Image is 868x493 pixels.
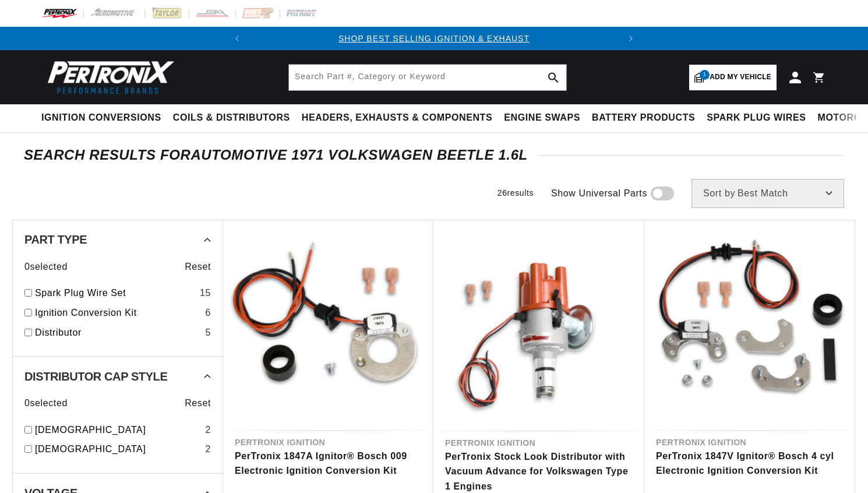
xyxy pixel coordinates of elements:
[338,34,530,43] a: SHOP BEST SELLING IGNITION & EXHAUST
[167,104,296,132] summary: Coils & Distributors
[498,104,586,132] summary: Engine Swaps
[205,325,211,340] div: 5
[41,57,175,97] img: Pertronix
[302,112,492,124] span: Headers, Exhausts & Components
[185,396,211,411] span: Reset
[24,396,68,411] span: 0 selected
[35,442,200,457] a: [DEMOGRAPHIC_DATA]
[586,104,701,132] summary: Battery Products
[41,104,167,132] summary: Ignition Conversions
[656,449,843,478] a: PerTronix 1847V Ignitor® Bosch 4 cyl Electronic Ignition Conversion Kit
[173,112,290,124] span: Coils & Distributors
[205,305,211,321] div: 6
[296,104,498,132] summary: Headers, Exhausts & Components
[497,188,534,198] span: 26 results
[185,259,211,274] span: Reset
[35,422,200,438] a: [DEMOGRAPHIC_DATA]
[24,371,167,382] span: Distributor Cap Style
[205,442,211,457] div: 2
[551,186,647,201] span: Show Universal Parts
[41,112,161,124] span: Ignition Conversions
[35,325,200,340] a: Distributor
[707,112,806,124] span: Spark Plug Wires
[504,112,580,124] span: Engine Swaps
[24,234,87,245] span: Part Type
[619,27,643,50] button: Translation missing: en.sections.announcements.next_announcement
[12,27,856,50] slideshow-component: Translation missing: en.sections.announcements.announcement_bar
[691,179,844,208] select: Sort by
[710,72,771,83] span: Add my vehicle
[249,32,619,45] div: Announcement
[205,422,211,438] div: 2
[24,259,68,274] span: 0 selected
[700,70,710,80] span: 1
[541,65,566,90] button: search button
[24,149,844,161] div: SEARCH RESULTS FOR Automotive 1971 Volkswagen Beetle 1.6L
[249,32,619,45] div: 1 of 2
[701,104,811,132] summary: Spark Plug Wires
[703,189,735,198] span: Sort by
[592,112,695,124] span: Battery Products
[235,449,422,478] a: PerTronix 1847A Ignitor® Bosch 009 Electronic Ignition Conversion Kit
[689,65,777,90] a: 1Add my vehicle
[35,286,195,301] a: Spark Plug Wire Set
[200,286,211,301] div: 15
[289,65,566,90] input: Search Part #, Category or Keyword
[225,27,249,50] button: Translation missing: en.sections.announcements.previous_announcement
[35,305,200,321] a: Ignition Conversion Kit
